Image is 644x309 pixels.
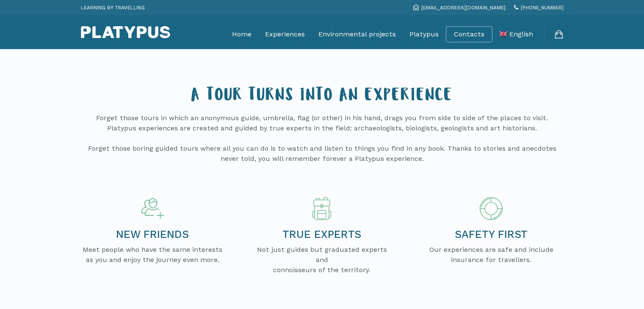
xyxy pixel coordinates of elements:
span: [EMAIL_ADDRESS][DOMAIN_NAME] [421,5,506,11]
a: English [500,24,533,45]
span: A TOUR TURNS INTO AN EXPERIENCE [191,88,453,106]
span: SAFETY FIRST [455,228,528,240]
p: Not just guides but graduated experts and connoisseurs of the territory. [250,245,394,275]
a: Experiences [265,24,305,45]
a: Environmental projects [318,24,396,45]
span: NEW FRIENDS [116,228,189,240]
p: Meet people who have the same interests as you and enjoy the journey even more. [81,245,225,265]
a: Contacts [454,30,484,39]
span: English [509,30,533,38]
img: Platypus [81,26,170,39]
a: Home [232,24,252,45]
a: [EMAIL_ADDRESS][DOMAIN_NAME] [413,5,506,11]
p: LEARNING BY TRAVELLING [81,2,145,13]
a: [PHONE_NUMBER] [514,5,564,11]
a: Platypus [409,24,439,45]
span: TRUE EXPERTS [282,228,361,240]
p: Forget those tours in which an anonymous guide, umbrella, flag (or other) in his hand, drags you ... [83,113,561,164]
span: [PHONE_NUMBER] [521,5,564,11]
p: Our experiences are safe and include insurance for travellers. [419,245,563,265]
